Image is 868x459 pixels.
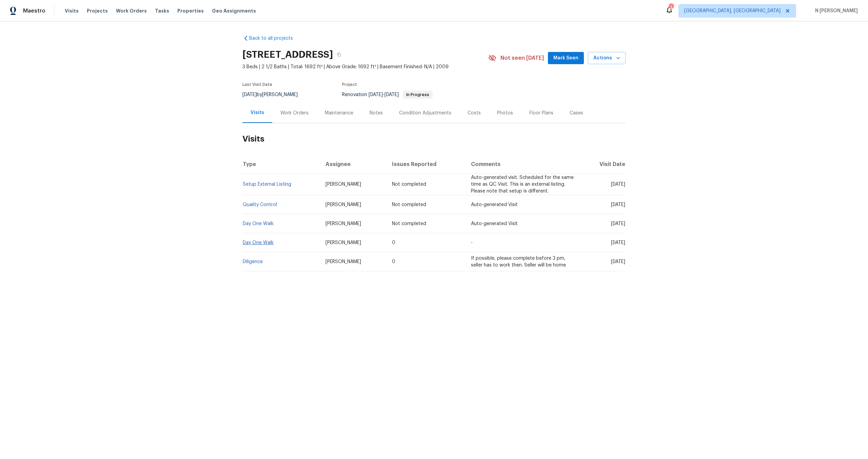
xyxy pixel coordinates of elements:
span: Renovation [342,92,433,97]
span: [DATE] [611,259,625,264]
span: [GEOGRAPHIC_DATA], [GEOGRAPHIC_DATA] [684,7,781,14]
div: Costs [468,110,481,116]
span: Auto-generated Visit [471,202,518,207]
span: Maestro [23,7,45,14]
span: Not completed [392,202,426,207]
span: [DATE] [611,240,625,245]
div: by [PERSON_NAME] [242,91,306,99]
h2: [STREET_ADDRESS] [242,51,333,58]
div: 3 [669,4,673,11]
span: 0 [392,240,395,245]
div: Notes [370,110,383,116]
span: Mark Seen [553,54,578,62]
span: Visits [65,7,79,14]
button: Copy Address [333,49,345,61]
span: If possible, please complete before 3 pm, seller has to work then. Seller will be home [471,256,566,268]
span: [DATE] [611,182,625,187]
span: [PERSON_NAME] [325,259,361,264]
a: Day One Walk [243,240,274,245]
span: [PERSON_NAME] [325,182,361,187]
th: Type [242,155,320,174]
a: Setup External Listing [243,182,291,187]
h2: Visits [242,123,626,155]
span: Work Orders [116,7,147,14]
span: - [369,92,399,97]
div: Photos [497,110,513,116]
a: Day One Walk [243,221,274,226]
th: Issues Reported [387,155,466,174]
span: Not completed [392,182,426,187]
a: Diligence [243,259,263,264]
span: N [PERSON_NAME] [812,7,858,14]
span: - [471,240,473,245]
div: Maintenance [325,110,353,116]
span: Geo Assignments [212,7,256,14]
a: Quality Control [243,202,277,207]
th: Assignee [320,155,387,174]
span: Properties [177,7,204,14]
div: Work Orders [280,110,309,116]
span: [DATE] [384,92,399,97]
span: Actions [593,54,620,62]
a: Back to all projects [242,35,308,42]
span: [PERSON_NAME] [325,221,361,226]
span: [DATE] [369,92,383,97]
div: Visits [251,109,264,116]
span: 0 [392,259,395,264]
span: Last Visit Date [242,82,272,87]
span: [DATE] [611,221,625,226]
span: Tasks [155,8,169,13]
div: Condition Adjustments [399,110,451,116]
span: Not completed [392,221,426,226]
span: [DATE] [242,92,257,97]
span: Projects [87,7,108,14]
span: Not seen [DATE] [500,55,544,61]
span: In Progress [403,93,432,97]
button: Mark Seen [548,52,584,65]
span: [DATE] [611,202,625,207]
span: 3 Beds | 2 1/2 Baths | Total: 1692 ft² | Above Grade: 1692 ft² | Basement Finished: N/A | 2009 [242,63,488,70]
span: [PERSON_NAME] [325,240,361,245]
button: Actions [588,52,626,65]
th: Comments [466,155,580,174]
div: Floor Plans [529,110,553,116]
span: [PERSON_NAME] [325,202,361,207]
th: Visit Date [580,155,626,174]
span: Auto-generated visit. Scheduled for the same time as QC Visit. This is an external listing. Pleas... [471,175,574,194]
span: Project [342,82,357,87]
div: Cases [570,110,583,116]
span: Auto-generated Visit [471,221,518,226]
